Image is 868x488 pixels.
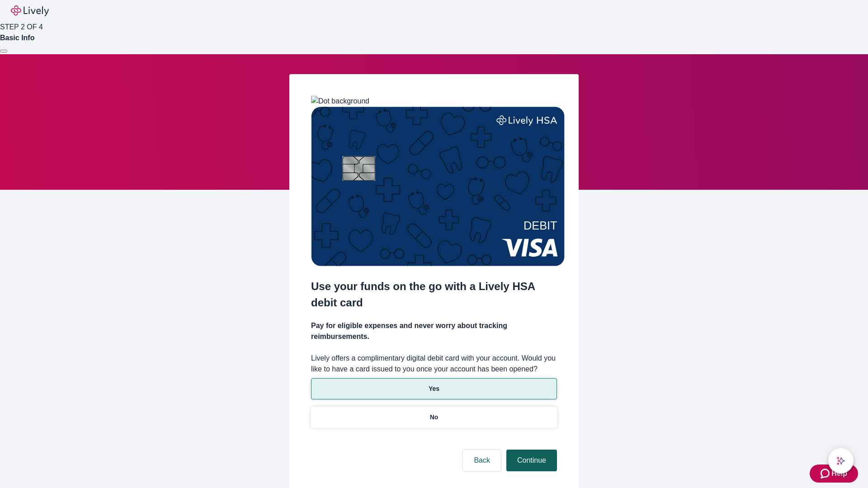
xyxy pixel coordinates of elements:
svg: Zendesk support icon [821,468,831,479]
img: Lively [11,5,49,16]
p: Yes [429,384,439,394]
img: Debit card [311,107,565,266]
span: Help [831,468,847,479]
label: Lively offers a complimentary digital debit card with your account. Would you like to have a card... [311,353,557,375]
button: chat [828,448,854,474]
img: Dot background [311,96,369,107]
button: Zendesk support iconHelp [810,465,858,483]
h4: Pay for eligible expenses and never worry about tracking reimbursements. [311,320,557,342]
h2: Use your funds on the go with a Lively HSA debit card [311,278,557,311]
p: No [430,413,439,422]
svg: Lively AI Assistant [836,456,845,465]
button: Yes [311,378,557,399]
button: Continue [506,450,557,471]
button: No [311,407,557,428]
button: Back [463,450,501,471]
